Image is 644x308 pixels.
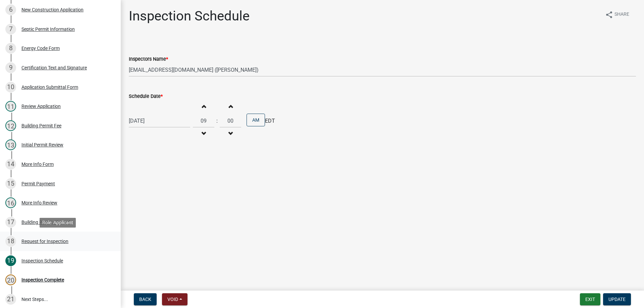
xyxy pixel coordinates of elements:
span: Back [139,297,151,302]
input: Minutes [220,114,241,128]
div: 12 [5,120,16,131]
div: Application Submittal Form [21,85,78,89]
div: 9 [5,62,16,73]
div: More Info Review [21,200,57,205]
div: 15 [5,178,16,189]
div: Role: Applicant [40,218,76,228]
button: AM [247,114,265,126]
label: Inspectors Name [129,57,168,62]
div: New Construction Application [21,7,84,12]
div: 18 [5,236,16,247]
div: Permit Payment [21,181,55,186]
span: Void [167,297,178,302]
div: 20 [5,274,16,285]
div: 14 [5,159,16,170]
button: Exit [580,293,600,305]
button: shareShare [600,8,635,21]
div: More Info Form [21,162,54,167]
button: Update [603,293,631,305]
div: 13 [5,139,16,150]
div: 21 [5,294,16,305]
div: Building Permit Placard [21,220,70,225]
div: Certification Text and Signature [21,65,87,70]
button: Back [134,293,157,305]
div: Inspection Complete [21,278,64,282]
span: Share [614,11,629,19]
div: Septic Permit Information [21,27,75,32]
label: Schedule Date [129,94,163,99]
div: 19 [5,255,16,266]
div: Request for Inspection [21,239,68,244]
div: 6 [5,4,16,15]
div: Review Application [21,104,61,109]
input: Hours [193,114,214,128]
div: 11 [5,101,16,112]
div: 8 [5,43,16,54]
input: mm/dd/yyyy [129,114,190,128]
div: Inspection Schedule [21,258,63,263]
div: Initial Permit Review [21,142,63,147]
div: : [214,117,220,125]
button: Void [162,293,187,305]
span: Update [608,297,626,302]
i: share [605,11,613,19]
div: 17 [5,217,16,228]
div: 7 [5,24,16,35]
div: 16 [5,197,16,208]
div: Energy Code Form [21,46,60,51]
div: Building Permit Fee [21,123,61,128]
div: 10 [5,82,16,93]
h1: Inspection Schedule [129,8,250,24]
span: EDT [265,117,275,125]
